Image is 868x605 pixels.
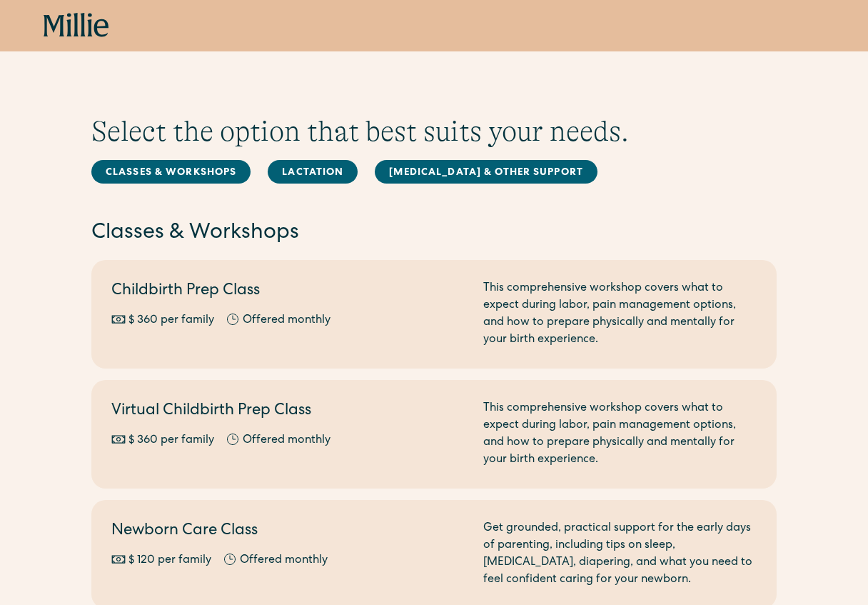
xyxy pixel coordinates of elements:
[91,260,777,369] a: Childbirth Prep Class$ 360 per familyOffered monthlyThis comprehensive workshop covers what to ex...
[483,280,757,349] div: This comprehensive workshop covers what to expect during labor, pain management options, and how ...
[111,400,466,424] h2: Virtual Childbirth Prep Class
[128,552,211,569] div: $ 120 per family
[243,312,330,329] div: Offered monthly
[128,312,214,329] div: $ 360 per family
[483,400,757,469] div: This comprehensive workshop covers what to expect during labor, pain management options, and how ...
[91,160,251,184] a: Classes & Workshops
[91,380,777,489] a: Virtual Childbirth Prep Class$ 360 per familyOffered monthlyThis comprehensive workshop covers wh...
[268,160,358,184] a: Lactation
[243,432,330,449] div: Offered monthly
[111,280,466,304] h2: Childbirth Prep Class
[111,520,466,544] h2: Newborn Care Class
[483,520,757,589] div: Get grounded, practical support for the early days of parenting, including tips on sleep, [MEDICA...
[91,219,777,249] h2: Classes & Workshops
[375,160,597,184] a: [MEDICAL_DATA] & Other Support
[128,432,214,449] div: $ 360 per family
[240,552,328,569] div: Offered monthly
